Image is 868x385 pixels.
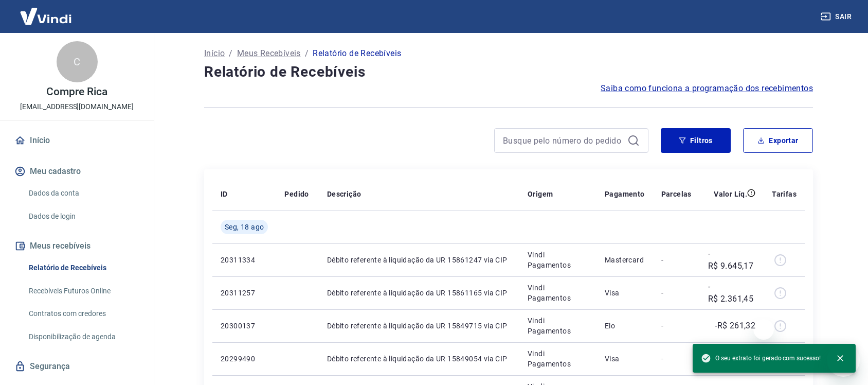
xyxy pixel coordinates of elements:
p: - [661,288,692,298]
p: 20311257 [221,288,268,298]
p: Visa [605,288,645,298]
img: Vindi [12,1,79,32]
p: Elo [605,321,645,331]
a: Meus Recebíveis [237,47,301,60]
p: - [661,321,692,331]
a: Início [204,47,225,60]
p: - [661,354,692,364]
p: Descrição [327,189,361,199]
a: Relatório de Recebíveis [25,257,141,278]
input: Busque pelo número do pedido [503,133,623,148]
p: Débito referente à liquidação da UR 15849715 via CIP [327,321,511,331]
a: Disponibilização de agenda [25,326,141,347]
p: Parcelas [661,189,692,199]
p: Valor Líq. [714,189,747,199]
h4: Relatório de Recebíveis [204,62,813,82]
a: Dados da conta [25,183,141,204]
p: 20299490 [221,354,268,364]
p: 20300137 [221,321,268,331]
p: Visa [605,354,645,364]
button: Sair [819,7,856,26]
p: Débito referente à liquidação da UR 15861247 via CIP [327,255,511,265]
button: Filtros [661,128,731,153]
p: Vindi Pagamentos [528,316,588,336]
a: Saiba como funciona a programação dos recebimentos [601,82,813,95]
p: Compre Rica [46,86,107,97]
p: -R$ 261,32 [715,320,755,332]
p: 20311334 [221,255,268,265]
p: -R$ 2.361,45 [708,281,755,305]
p: / [305,47,309,60]
p: -R$ 9.645,17 [708,248,755,272]
button: Exportar [743,128,813,153]
p: Vindi Pagamentos [528,250,588,270]
p: Débito referente à liquidação da UR 15861165 via CIP [327,288,511,298]
button: Meu cadastro [12,160,141,183]
p: Débito referente à liquidação da UR 15849054 via CIP [327,354,511,364]
p: Origem [528,189,553,199]
p: Vindi Pagamentos [528,283,588,303]
iframe: Botão para abrir a janela de mensagens [827,344,860,377]
span: Seg, 18 ago [225,222,264,232]
p: Relatório de Recebíveis [313,47,401,60]
span: O seu extrato foi gerado com sucesso! [701,353,821,363]
div: C [57,41,98,82]
p: / [229,47,232,60]
a: Início [12,129,141,152]
p: Vindi Pagamentos [528,348,588,369]
button: Meus recebíveis [12,235,141,257]
p: ID [221,189,228,199]
iframe: Fechar mensagem [753,319,774,340]
p: - [661,255,692,265]
a: Segurança [12,355,141,378]
p: Pagamento [605,189,645,199]
p: Tarifas [772,189,797,199]
p: Mastercard [605,255,645,265]
a: Contratos com credores [25,303,141,324]
a: Dados de login [25,206,141,227]
a: Recebíveis Futuros Online [25,281,141,302]
p: [EMAIL_ADDRESS][DOMAIN_NAME] [20,101,134,112]
p: Pedido [284,189,309,199]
